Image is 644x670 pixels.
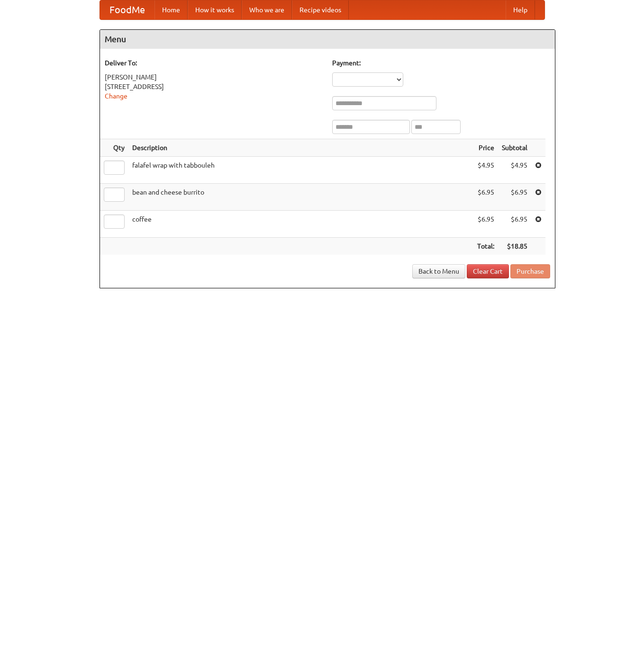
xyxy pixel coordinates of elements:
[128,184,473,211] td: bean and cheese burrito
[100,30,555,49] h4: Menu
[105,72,323,82] div: [PERSON_NAME]
[128,139,473,157] th: Description
[506,0,535,19] a: Help
[498,157,531,184] td: $4.95
[467,264,509,278] a: Clear Cart
[498,184,531,211] td: $6.95
[105,92,127,100] a: Change
[128,157,473,184] td: falafel wrap with tabbouleh
[473,238,498,255] th: Total:
[473,211,498,238] td: $6.95
[473,157,498,184] td: $4.95
[100,0,154,19] a: FoodMe
[498,238,531,255] th: $18.85
[188,0,242,19] a: How it works
[498,139,531,157] th: Subtotal
[128,211,473,238] td: coffee
[100,139,128,157] th: Qty
[105,82,323,91] div: [STREET_ADDRESS]
[292,0,349,19] a: Recipe videos
[473,184,498,211] td: $6.95
[154,0,188,19] a: Home
[242,0,292,19] a: Who we are
[105,58,323,68] h5: Deliver To:
[498,211,531,238] td: $6.95
[473,139,498,157] th: Price
[412,264,465,278] a: Back to Menu
[510,264,550,278] button: Purchase
[332,58,550,68] h5: Payment:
